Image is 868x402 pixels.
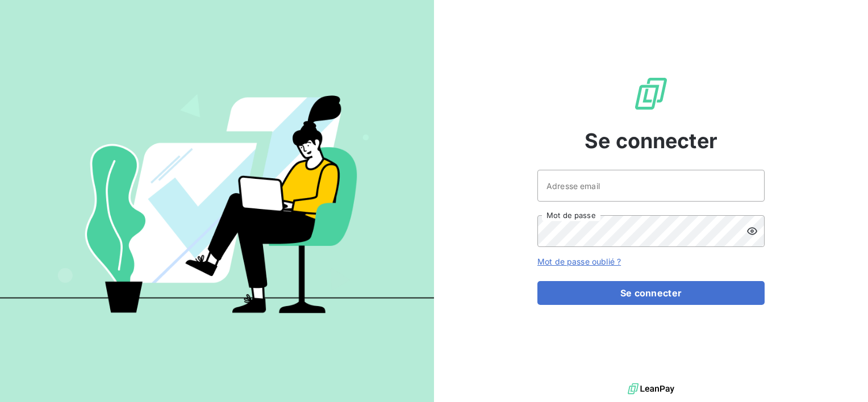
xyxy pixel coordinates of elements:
[633,76,669,112] img: Logo LeanPay
[537,281,765,305] button: Se connecter
[628,380,674,397] img: logo
[585,125,717,156] span: Se connecter
[537,170,765,202] input: placeholder
[537,257,621,266] a: Mot de passe oublié ?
